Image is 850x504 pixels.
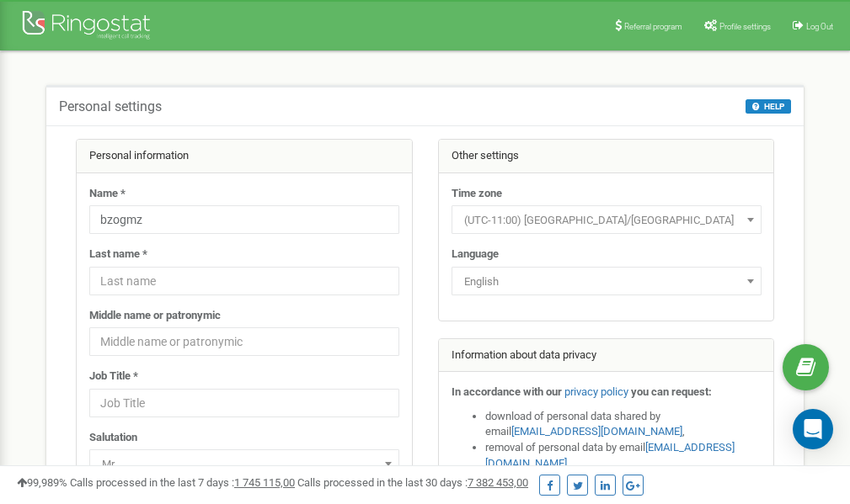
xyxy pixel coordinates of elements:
strong: In accordance with our [452,385,562,398]
li: removal of personal data by email , [485,440,762,471]
input: Name [89,205,399,234]
span: Profile settings [719,22,771,31]
span: 99,989% [17,476,67,489]
span: English [457,270,756,294]
span: (UTC-11:00) Pacific/Midway [452,205,762,234]
label: Salutation [89,430,137,446]
label: Middle name or patronymic [89,308,221,324]
input: Job Title [89,389,399,417]
button: HELP [746,99,791,114]
span: Calls processed in the last 7 days : [70,476,295,489]
span: Mr. [89,449,399,478]
div: Information about data privacy [439,339,774,373]
span: Referral program [624,22,682,31]
input: Last name [89,267,399,295]
label: Name * [89,186,126,202]
div: Personal information [77,140,412,173]
a: [EMAIL_ADDRESS][DOMAIN_NAME] [511,425,682,438]
span: Mr. [95,453,393,476]
h5: Personal settings [59,99,162,114]
u: 1 745 115,00 [234,476,295,489]
span: English [452,267,762,295]
span: (UTC-11:00) Pacific/Midway [457,209,756,232]
label: Language [452,247,499,263]
span: Calls processed in the last 30 days : [297,476,528,489]
u: 7 382 453,00 [468,476,528,489]
a: privacy policy [564,385,628,398]
strong: you can request: [631,385,712,398]
label: Last name * [89,247,147,263]
label: Time zone [452,186,502,202]
label: Job Title * [89,369,138,385]
input: Middle name or patronymic [89,327,399,356]
li: download of personal data shared by email , [485,409,762,440]
div: Other settings [439,140,774,173]
div: Open Intercom Messenger [793,409,833,449]
span: Log Out [806,22,833,31]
